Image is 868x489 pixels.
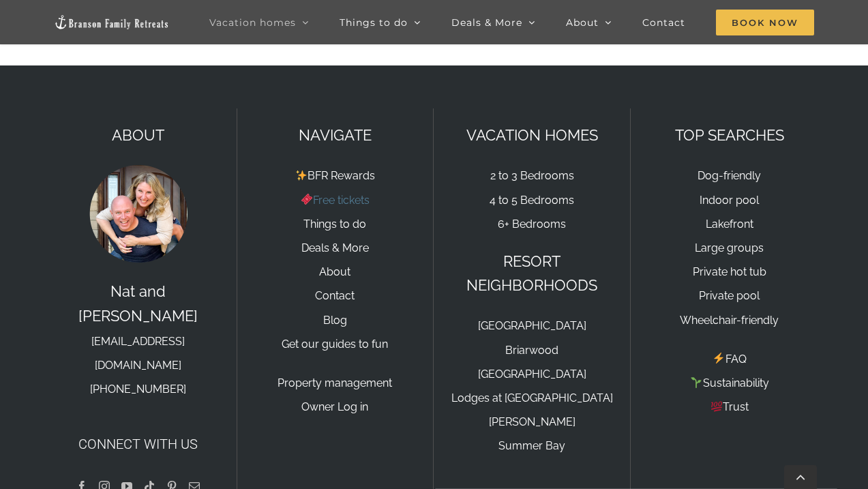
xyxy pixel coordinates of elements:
a: [GEOGRAPHIC_DATA] [478,319,586,332]
a: [EMAIL_ADDRESS][DOMAIN_NAME] [91,335,185,372]
h4: Connect with us [54,434,223,454]
a: 2 to 3 Bedrooms [490,169,574,182]
p: RESORT NEIGHBORHOODS [447,250,616,297]
a: 4 to 5 Bedrooms [490,194,574,207]
a: Dog-friendly [698,169,761,182]
a: [GEOGRAPHIC_DATA] [478,368,586,381]
a: Indoor pool [700,194,759,207]
p: NAVIGATE [251,123,420,147]
a: [PHONE_NUMBER] [90,383,186,396]
a: Lakefront [706,218,753,231]
span: Contact [642,18,685,27]
a: Summer Bay [498,439,565,452]
a: Contact [315,289,355,302]
span: Deals & More [451,18,522,27]
img: Branson Family Retreats Logo [54,14,170,30]
p: TOP SEARCHES [644,123,814,147]
a: 6+ Bedrooms [498,218,566,231]
img: 💯 [711,401,722,412]
img: ✨ [296,170,307,181]
a: About [319,265,350,278]
a: Deals & More [301,241,369,254]
p: VACATION HOMES [447,123,616,147]
a: Private hot tub [693,265,766,278]
a: Sustainability [690,376,768,389]
img: 🎟️ [301,194,312,205]
span: About [566,18,599,27]
a: FAQ [713,353,746,366]
img: Nat and Tyann [87,162,190,265]
p: ABOUT [54,123,223,147]
a: BFR Rewards [295,169,375,182]
a: Private pool [699,289,760,302]
a: Owner Log in [301,400,368,413]
img: ⚡️ [713,353,724,364]
a: Trust [710,400,749,413]
span: Vacation homes [209,18,296,27]
p: Nat and [PERSON_NAME] [54,280,223,400]
a: Lodges at [GEOGRAPHIC_DATA] [451,391,613,404]
a: Large groups [695,241,764,254]
a: Briarwood [505,344,558,357]
a: Free tickets [301,194,370,207]
a: Blog [323,314,347,327]
span: Book Now [716,10,814,35]
a: [PERSON_NAME] [489,415,575,428]
img: 🌱 [691,377,702,388]
a: Property management [278,376,392,389]
a: Things to do [303,218,366,231]
a: Wheelchair-friendly [680,314,779,327]
span: Things to do [340,18,408,27]
a: Get our guides to fun [282,338,388,351]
